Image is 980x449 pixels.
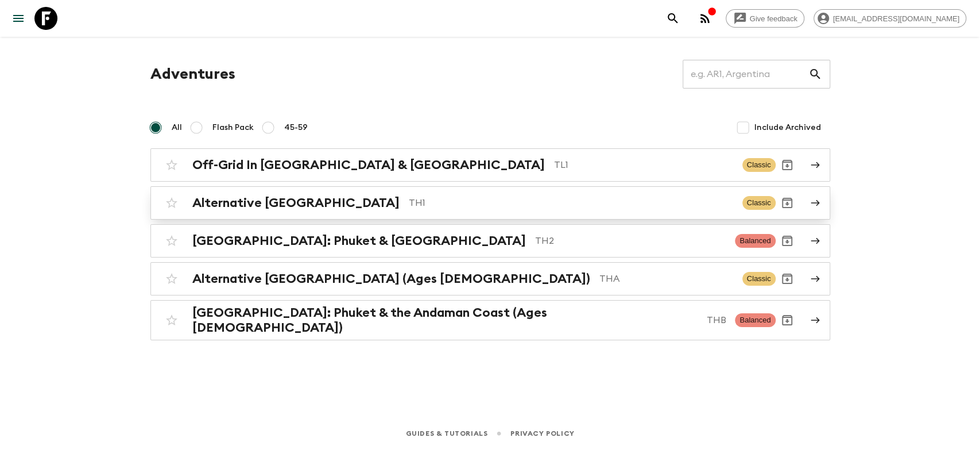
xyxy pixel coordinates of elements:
[150,224,830,258] a: [GEOGRAPHIC_DATA]: Phuket & [GEOGRAPHIC_DATA]TH2BalancedArchive
[742,158,776,172] span: Classic
[742,272,776,286] span: Classic
[735,234,775,248] span: Balanced
[192,158,545,172] h2: Off-Grid In [GEOGRAPHIC_DATA] & [GEOGRAPHIC_DATA]
[726,9,804,28] a: Give feedback
[150,262,830,296] a: Alternative [GEOGRAPHIC_DATA] (Ages [DEMOGRAPHIC_DATA])THAClassicArchive
[284,122,308,133] span: 45-59
[409,196,733,210] p: TH1
[827,14,966,23] span: [EMAIL_ADDRESS][DOMAIN_NAME]
[212,122,254,133] span: Flash Pack
[150,186,830,220] a: Alternative [GEOGRAPHIC_DATA]TH1ClassicArchive
[776,309,799,332] button: Archive
[172,122,182,133] span: All
[683,58,808,90] input: e.g. AR1, Argentina
[599,272,733,286] p: THA
[192,195,400,210] h2: Alternative [GEOGRAPHIC_DATA]
[192,271,590,286] h2: Alternative [GEOGRAPHIC_DATA] (Ages [DEMOGRAPHIC_DATA])
[735,313,775,327] span: Balanced
[192,233,526,248] h2: [GEOGRAPHIC_DATA]: Phuket & [GEOGRAPHIC_DATA]
[814,9,966,28] div: [EMAIL_ADDRESS][DOMAIN_NAME]
[776,191,799,214] button: Archive
[706,313,726,327] p: THB
[405,427,487,440] a: Guides & Tutorials
[776,267,799,290] button: Archive
[7,7,30,30] button: menu
[192,305,698,335] h2: [GEOGRAPHIC_DATA]: Phuket & the Andaman Coast (Ages [DEMOGRAPHIC_DATA])
[150,148,830,182] a: Off-Grid In [GEOGRAPHIC_DATA] & [GEOGRAPHIC_DATA]TL1ClassicArchive
[535,234,726,248] p: TH2
[776,153,799,176] button: Archive
[742,196,776,210] span: Classic
[150,300,830,340] a: [GEOGRAPHIC_DATA]: Phuket & the Andaman Coast (Ages [DEMOGRAPHIC_DATA])THBBalancedArchive
[150,63,235,86] h1: Adventures
[554,158,733,172] p: TL1
[743,14,804,23] span: Give feedback
[754,122,821,133] span: Include Archived
[661,7,684,30] button: search adventures
[510,427,574,440] a: Privacy Policy
[776,229,799,252] button: Archive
